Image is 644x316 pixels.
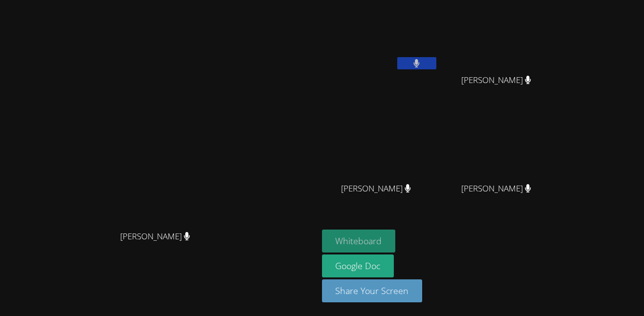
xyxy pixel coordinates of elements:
[341,182,411,196] span: [PERSON_NAME]
[322,279,423,302] button: Share Your Screen
[322,254,394,277] a: Google Doc
[461,73,531,87] span: [PERSON_NAME]
[120,230,190,244] span: [PERSON_NAME]
[322,230,396,253] button: Whiteboard
[461,182,531,196] span: [PERSON_NAME]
